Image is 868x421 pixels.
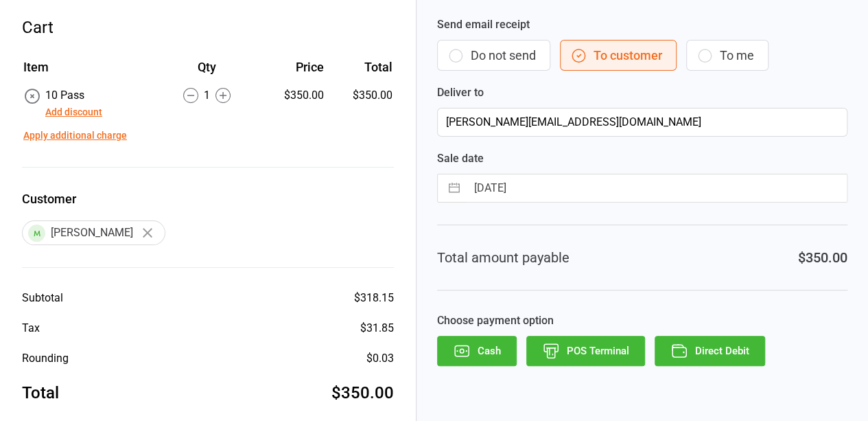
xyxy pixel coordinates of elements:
th: Total [329,58,392,86]
label: Customer [22,190,394,208]
th: Item [23,58,156,86]
label: Send email receipt [437,16,847,33]
input: Customer Email [437,108,847,137]
button: Add discount [45,105,102,120]
div: Rounding [22,350,69,367]
button: Direct Debit [655,336,765,366]
div: $350.00 [257,87,323,104]
div: Subtotal [22,290,63,306]
label: Choose payment option [437,312,847,329]
button: To me [686,40,769,71]
div: $318.15 [354,290,394,306]
div: $350.00 [798,247,847,268]
button: Apply additional charge [23,128,127,143]
div: $31.85 [360,320,394,337]
button: Cash [437,336,517,366]
label: Sale date [437,150,847,167]
span: 10 Pass [45,89,84,102]
label: Deliver to [437,84,847,101]
div: Price [257,58,323,76]
th: Qty [157,58,256,86]
div: $0.03 [366,350,394,367]
div: $350.00 [331,380,394,405]
button: POS Terminal [526,336,645,366]
div: Total amount payable [437,247,570,268]
div: 1 [157,87,256,104]
div: Total [22,380,59,405]
div: Cart [22,15,394,40]
button: To customer [560,40,677,71]
td: $350.00 [329,87,392,120]
button: Do not send [437,40,550,71]
div: [PERSON_NAME] [22,220,165,245]
div: Tax [22,320,40,337]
